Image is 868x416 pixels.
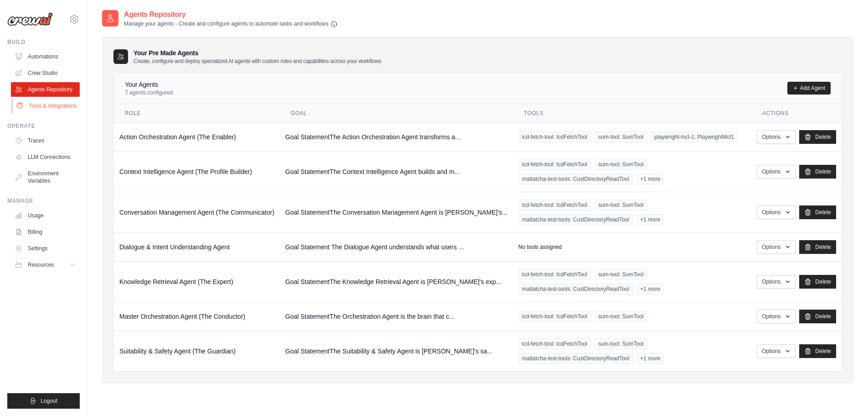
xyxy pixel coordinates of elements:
th: Tools [513,104,751,123]
td: Goal StatementThe Conversation Management Agent is [PERSON_NAME]'s... [280,192,513,232]
td: Context Intelligence Agent (The Profile Builder) [114,151,280,192]
span: icd-fetch-tool: IcdFetchTool [519,311,591,322]
span: sum-tool: SumTool [595,338,647,349]
button: Options [757,310,796,323]
a: Delete [799,205,836,219]
p: No tools assigned [519,243,562,251]
td: Goal Statement The Dialogue Agent understands what users ... [280,232,513,261]
button: Logout [7,393,80,409]
td: Conversation Management Agent (The Communicator) [114,192,280,232]
div: Manage [7,197,80,205]
a: Delete [799,240,836,254]
span: mattatcha-test-tools: CustDirectoryReadTool [519,214,633,225]
a: Delete [799,165,836,179]
span: mattatcha-test-tools: CustDirectoryReadTool [519,174,633,184]
button: Options [757,165,796,179]
span: Resources [28,261,54,269]
span: mattatcha-test-tools: CustDirectoryReadTool [519,284,633,295]
span: sum-tool: SumTool [595,311,647,322]
td: Goal StatementThe Suitability & Safety Agent is [PERSON_NAME]'s sa... [280,331,513,371]
a: Delete [799,130,836,144]
span: sum-tool: SumTool [595,269,647,280]
h3: Your Pre Made Agents [134,48,381,65]
td: Goal StatementThe Action Orchestration Agent transforms a... [280,122,513,151]
span: sum-tool: SumTool [595,159,647,170]
h2: Agents Repository [124,9,338,20]
a: Crew Studio [11,66,80,80]
span: icd-fetch-tool: IcdFetchTool [519,132,591,142]
a: Automations [11,49,80,64]
a: Settings [11,241,80,256]
div: Build [7,38,80,46]
span: +1 more [637,284,664,295]
td: Goal StatementThe Knowledge Retrieval Agent is [PERSON_NAME]'s exp... [280,261,513,302]
a: Usage [11,208,80,223]
td: Action Orchestration Agent (The Enabler) [114,122,280,151]
span: icd-fetch-tool: IcdFetchTool [519,338,591,349]
span: +1 more [637,353,664,364]
td: Suitability & Safety Agent (The Guardian) [114,331,280,371]
span: icd-fetch-tool: IcdFetchTool [519,269,591,280]
a: Environment Variables [11,166,80,188]
img: Logo [7,12,53,26]
span: icd-fetch-tool: IcdFetchTool [519,159,591,170]
a: Billing [11,225,80,239]
a: Delete [799,310,836,323]
button: Options [757,205,796,219]
td: Goal StatementThe Context Intelligence Agent builds and m... [280,151,513,192]
span: icd-fetch-tool: IcdFetchTool [519,200,591,211]
td: Master Orchestration Agent (The Conductor) [114,302,280,331]
th: Goal [280,104,513,123]
p: Create, configure and deploy specialized AI agents with custom roles and capabilities across your... [134,58,381,65]
button: Resources [11,258,80,272]
p: Manage your agents - Create and configure agents to automate tasks and workflows [124,20,338,28]
a: Delete [799,344,836,358]
button: Options [757,240,796,254]
td: Knowledge Retrieval Agent (The Expert) [114,261,280,302]
span: +1 more [637,214,664,225]
a: LLM Connections [11,150,80,164]
span: Logout [41,397,57,405]
span: mattatcha-test-tools: CustDirectoryReadTool [519,353,633,364]
td: Goal StatementThe Orchestration Agent is the brain that c... [280,302,513,331]
a: Add Agent [787,82,831,95]
th: Actions [751,104,842,123]
span: sum-tool: SumTool [595,200,647,211]
button: Options [757,344,796,358]
td: Dialogue & Intent Understanding Agent [114,232,280,261]
h4: Your Agents [125,80,173,89]
th: Role [114,104,280,123]
button: Options [757,275,796,289]
span: sum-tool: SumTool [595,132,647,142]
div: Operate [7,122,80,130]
span: playwright-mcl-1: PlaywrightMcl1 [651,132,738,142]
button: Options [757,130,796,144]
span: +1 more [637,174,664,184]
a: Traces [11,133,80,148]
a: Agents Repository [11,82,80,97]
p: 7 agents configured [125,89,173,96]
a: Delete [799,275,836,289]
a: Tools & Integrations [12,99,81,113]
